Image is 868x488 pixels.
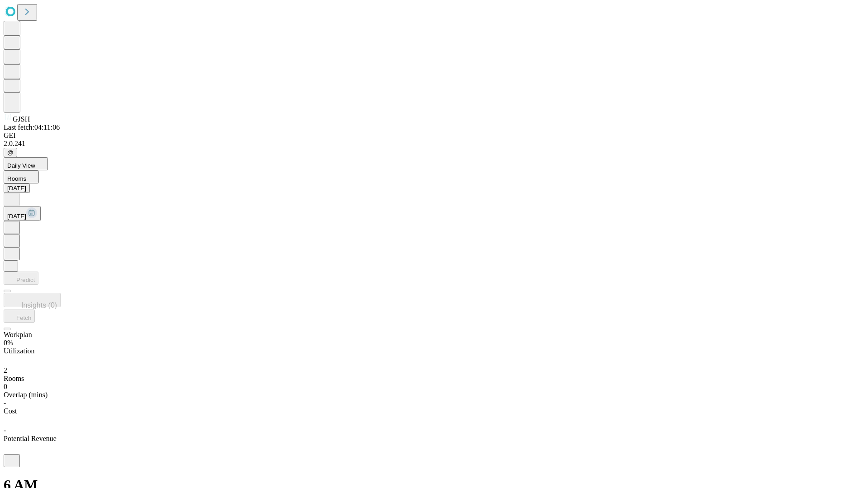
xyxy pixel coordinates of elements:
span: Rooms [7,175,26,182]
span: GJSH [13,115,30,123]
span: Cost [4,407,17,415]
button: Insights (0) [4,293,61,307]
span: @ [7,149,14,156]
span: Last fetch: 04:11:06 [4,123,60,131]
div: GEI [4,131,864,140]
span: [DATE] [7,213,26,220]
button: @ [4,148,17,157]
span: 0% [4,339,13,347]
span: Workplan [4,331,32,338]
button: [DATE] [4,183,30,193]
button: Daily View [4,157,48,170]
span: Utilization [4,347,34,355]
span: Rooms [4,375,24,382]
button: Predict [4,272,38,285]
div: 2.0.241 [4,140,864,148]
button: Rooms [4,170,39,183]
span: 0 [4,383,7,390]
span: Insights (0) [21,301,57,309]
span: - [4,427,6,434]
span: Daily View [7,162,35,169]
button: Fetch [4,310,35,323]
span: Overlap (mins) [4,391,47,399]
span: - [4,399,6,407]
span: 2 [4,366,7,374]
button: [DATE] [4,206,41,221]
span: Potential Revenue [4,435,57,442]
